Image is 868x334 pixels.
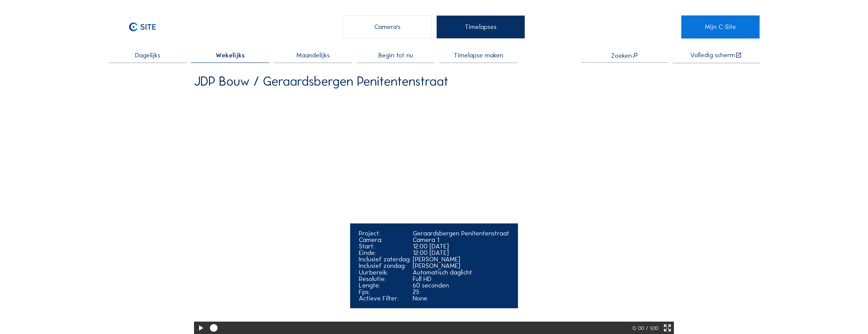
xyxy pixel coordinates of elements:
[413,250,509,256] div: 12:00 [DATE]
[413,269,509,276] div: Automatisch daglicht
[359,256,411,263] div: Inclusief zaterdag:
[413,276,509,282] div: Full HD
[194,94,674,334] video: Your browser does not support the video tag.
[135,52,160,59] span: Dagelijks
[359,237,411,243] div: Camera:
[413,282,509,289] div: 60 seconden
[454,52,503,59] span: Timelapse maken
[109,15,177,38] img: C-SITE Logo
[413,243,509,250] div: 12:00 [DATE]
[413,237,509,243] div: Camera 1
[359,263,411,269] div: Inclusief zondag:
[359,269,411,276] div: Uurbereik:
[413,230,509,237] div: Geraardsbergen Penitentenstraat
[359,295,411,302] div: Actieve Filter:
[413,256,509,263] div: [PERSON_NAME]
[413,295,509,302] div: None
[413,263,509,269] div: [PERSON_NAME]
[194,75,448,88] div: JDP Bouw / Geraardsbergen Penitentenstraat
[378,52,413,59] span: Begin tot nu
[109,15,187,38] a: C-SITE Logo
[681,15,759,38] a: Mijn C-Site
[359,276,411,282] div: Resolutie:
[690,52,735,59] div: Volledig scherm
[359,250,411,256] div: Einde:
[343,15,432,38] div: Camera's
[359,243,411,250] div: Start:
[436,15,525,38] div: Timelapses
[611,52,638,59] div: Zoeken
[296,52,330,59] span: Maandelijks
[359,289,411,295] div: Fps:
[359,282,411,289] div: Lengte:
[359,230,411,237] div: Project:
[216,52,245,59] span: Wekelijks
[413,289,509,295] div: 25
